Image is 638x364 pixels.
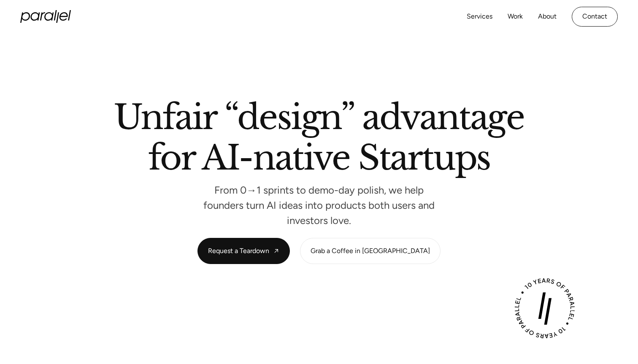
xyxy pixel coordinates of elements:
a: home [20,10,71,23]
a: Work [508,11,523,23]
h1: Unfair “design” advantage for AI-native Startups [78,101,560,170]
p: From 0→1 sprints to demo-day polish, we help founders turn AI ideas into products both users and ... [192,187,446,224]
a: Services [467,11,492,23]
a: Contact [572,7,618,27]
a: About [538,11,557,23]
